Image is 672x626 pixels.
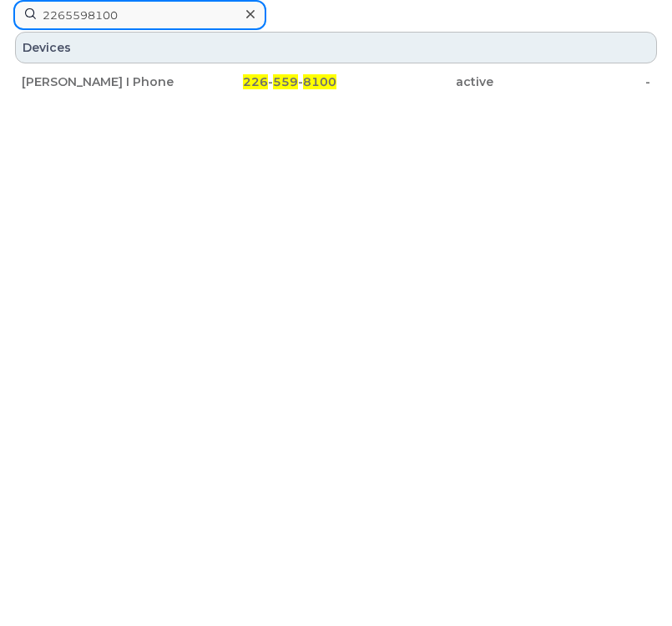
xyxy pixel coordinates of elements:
[179,73,336,90] div: - -
[243,74,268,89] span: 226
[22,73,179,90] div: [PERSON_NAME] I Phone
[336,73,493,90] div: active
[493,73,650,90] div: -
[273,74,298,89] span: 559
[15,67,657,97] a: [PERSON_NAME] I Phone226-559-8100active-
[303,74,336,89] span: 8100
